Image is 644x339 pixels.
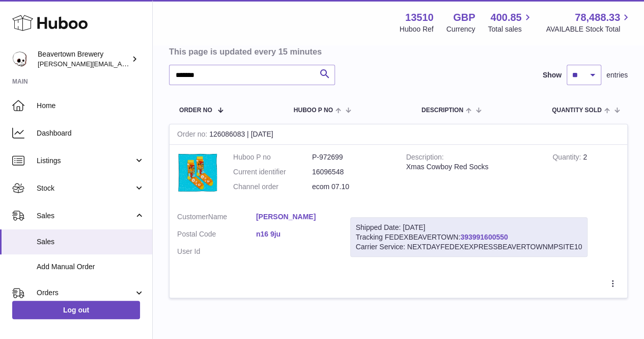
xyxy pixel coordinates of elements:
[177,130,209,141] strong: Order no
[405,11,434,24] strong: 13510
[488,11,533,34] a: 400.85 Total sales
[177,229,256,242] dt: Postal Code
[606,70,628,80] span: entries
[453,11,475,24] strong: GBP
[422,107,463,114] span: Description
[233,152,312,162] dt: Huboo P no
[294,107,333,114] span: Huboo P no
[545,145,627,204] td: 2
[446,24,475,34] div: Currency
[490,11,521,24] span: 400.85
[177,212,256,224] dt: Name
[233,182,312,192] dt: Channel order
[400,24,434,34] div: Huboo Ref
[179,107,212,114] span: Order No
[312,182,391,192] dd: ecom 07.10
[38,60,204,68] span: [PERSON_NAME][EMAIL_ADDRESS][DOMAIN_NAME]
[488,24,533,34] span: Total sales
[12,301,140,319] a: Log out
[552,153,583,164] strong: Quantity
[37,262,145,272] span: Add Manual Order
[546,24,632,34] span: AVAILABLE Stock Total
[256,212,335,222] a: [PERSON_NAME]
[575,11,620,24] span: 78,488.33
[406,162,538,172] div: Xmas Cowboy Red Socks
[37,156,134,166] span: Listings
[356,223,582,232] div: Shipped Date: [DATE]
[406,153,444,164] strong: Description
[543,70,562,80] label: Show
[312,167,391,177] dd: 16096548
[37,101,145,111] span: Home
[37,237,145,247] span: Sales
[169,46,625,57] h3: This page is updated every 15 minutes
[233,167,312,177] dt: Current identifier
[552,107,602,114] span: Quantity Sold
[177,213,208,221] span: Customer
[356,242,582,252] div: Carrier Service: NEXTDAYFEDEXEXPRESSBEAVERTOWNMPSITE10
[312,152,391,162] dd: P-972699
[37,184,134,193] span: Stock
[256,229,335,239] a: n16 9ju
[38,49,129,69] div: Beavertown Brewery
[37,128,145,138] span: Dashboard
[37,288,134,298] span: Orders
[177,247,256,256] dt: User Id
[170,124,627,145] div: 126086083 | [DATE]
[12,51,27,67] img: millie@beavertownbrewery.co.uk
[37,211,134,221] span: Sales
[350,217,588,257] div: Tracking FEDEXBEAVERTOWN:
[177,152,218,193] img: beavertown-brewery-cowboy-socks-orange-2.png
[546,11,632,34] a: 78,488.33 AVAILABLE Stock Total
[460,233,508,241] a: 393991600550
